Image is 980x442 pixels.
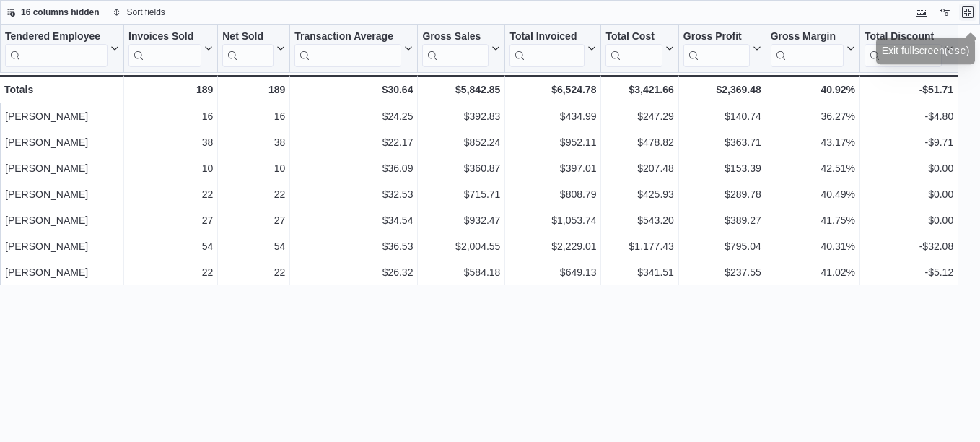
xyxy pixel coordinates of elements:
button: Net Sold [222,30,285,67]
div: -$9.71 [865,134,953,151]
div: $2,004.55 [422,238,500,255]
div: $153.39 [683,160,761,177]
div: $2,369.48 [683,81,761,98]
div: 40.92% [771,81,855,98]
div: $36.09 [294,160,413,177]
div: 22 [128,186,213,203]
div: $0.00 [865,186,953,203]
div: Total Discount [865,30,942,44]
div: 189 [222,81,285,98]
div: Net Sold [222,30,274,67]
div: Gross Profit [683,30,750,44]
div: 42.51% [771,160,855,177]
div: $5,842.85 [422,81,500,98]
div: $140.74 [683,108,761,125]
div: $543.20 [605,212,673,229]
div: 54 [222,238,285,255]
div: $207.48 [605,160,673,177]
div: Totals [4,81,119,98]
div: $289.78 [683,186,761,203]
div: [PERSON_NAME] [5,186,119,203]
div: 16 [128,108,213,125]
div: 22 [222,264,285,281]
div: Gross Sales [422,30,489,44]
button: Transaction Average [294,30,413,67]
div: Tendered Employee [5,30,108,44]
div: Tendered Employee [5,30,108,67]
div: $341.51 [605,264,673,281]
div: 27 [128,212,213,229]
div: 40.31% [771,238,855,255]
div: 189 [128,81,213,98]
div: $363.71 [683,134,761,151]
div: $0.00 [865,160,953,177]
div: $36.53 [294,238,413,255]
button: Keyboard shortcuts [913,4,930,21]
div: Gross Margin [771,30,844,44]
button: Display options [936,4,953,21]
div: [PERSON_NAME] [5,212,119,229]
div: Total Cost [605,30,662,67]
div: Invoices Sold [128,30,201,67]
div: Total Invoiced [509,30,585,67]
div: $360.87 [422,160,500,177]
button: Exit fullscreen [959,4,976,21]
div: $1,053.74 [509,212,596,229]
div: Net Sold [222,30,274,44]
div: 38 [222,134,285,151]
div: [PERSON_NAME] [5,238,119,255]
div: 54 [128,238,213,255]
div: [PERSON_NAME] [5,108,119,125]
div: 36.27% [771,108,855,125]
kbd: esc [948,40,966,52]
div: -$51.71 [865,81,953,98]
div: 22 [222,186,285,203]
div: $26.32 [294,264,413,281]
div: [PERSON_NAME] [5,264,119,281]
div: $2,229.01 [509,238,596,255]
div: Gross Margin [771,30,844,67]
div: $247.29 [605,108,673,125]
div: Total Invoiced [509,30,585,44]
div: $795.04 [683,238,761,255]
div: $392.83 [422,108,500,125]
div: 40.49% [771,186,855,203]
div: Total Discount [865,30,942,67]
div: Exit fullscreen ( ) [882,38,970,53]
button: Total Cost [605,30,673,67]
div: $389.27 [683,212,761,229]
div: $32.53 [294,186,413,203]
button: Gross Sales [422,30,500,67]
div: [PERSON_NAME] [5,160,119,177]
div: $932.47 [422,212,500,229]
div: 16 [222,108,285,125]
div: Gross Sales [422,30,489,67]
div: $34.54 [294,212,413,229]
div: $30.64 [294,81,413,98]
div: $237.55 [683,264,761,281]
div: 10 [128,160,213,177]
div: $3,421.66 [605,81,673,98]
div: $397.01 [509,160,596,177]
button: Gross Margin [771,30,855,67]
button: Invoices Sold [128,30,213,67]
div: 41.02% [771,264,855,281]
div: -$5.12 [865,264,953,281]
button: Tendered Employee [5,30,119,67]
button: Gross Profit [683,30,761,67]
div: Invoices Sold [128,30,201,44]
div: $808.79 [509,186,596,203]
div: $1,177.43 [605,238,673,255]
div: Total Cost [605,30,662,44]
div: $434.99 [509,108,596,125]
div: $852.24 [422,134,500,151]
div: $0.00 [865,212,953,229]
div: $22.17 [294,134,413,151]
div: $425.93 [605,186,673,203]
div: [PERSON_NAME] [5,134,119,151]
div: -$32.08 [865,238,953,255]
div: 41.75% [771,212,855,229]
div: 38 [128,134,213,151]
div: 10 [222,160,285,177]
button: Sort fields [107,4,171,21]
